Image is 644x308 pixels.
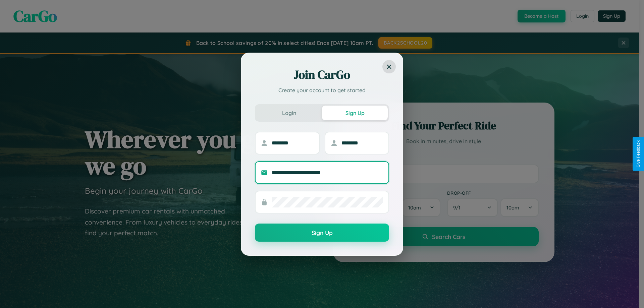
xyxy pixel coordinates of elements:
p: Create your account to get started [255,86,389,94]
button: Sign Up [322,106,388,120]
div: Give Feedback [636,140,641,168]
button: Sign Up [255,224,389,242]
button: Login [256,106,322,120]
h2: Join CarGo [255,67,389,83]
